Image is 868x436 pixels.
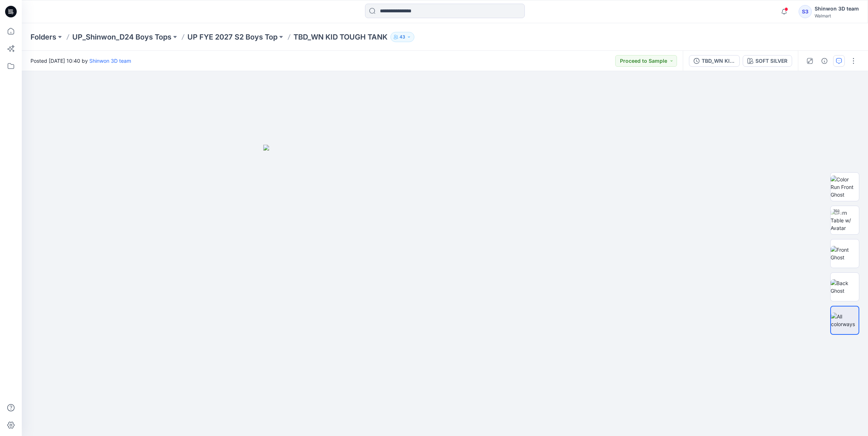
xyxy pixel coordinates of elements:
button: SOFT SILVER [743,55,792,67]
img: Back Ghost [831,279,859,295]
div: Walmart [815,13,859,18]
a: Folders [31,32,56,42]
p: 43 [399,33,405,41]
img: eyJhbGciOiJIUzI1NiIsImtpZCI6IjAiLCJzbHQiOiJzZXMiLCJ0eXAiOiJKV1QifQ.eyJkYXRhIjp7InR5cGUiOiJzdG9yYW... [263,145,626,436]
p: TBD_WN KID TOUGH TANK [293,32,388,42]
div: SOFT SILVER [755,57,787,65]
img: All colorways [831,313,859,328]
div: TBD_WN KID TOUGH TANK [702,57,735,65]
div: Shinwon 3D team [815,4,859,13]
a: UP FYE 2027 S2 Boys Top [187,32,277,42]
button: TBD_WN KID TOUGH TANK [689,55,740,67]
div: S3 [799,5,812,18]
img: Color Run Front Ghost [831,176,859,198]
img: Turn Table w/ Avatar [831,209,859,232]
button: Details [819,55,830,67]
span: Posted [DATE] 10:40 by [31,57,131,65]
a: UP_Shinwon_D24 Boys Tops [72,32,171,42]
img: Front Ghost [831,246,859,261]
a: Shinwon 3D team [89,58,131,64]
button: 43 [390,32,414,42]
